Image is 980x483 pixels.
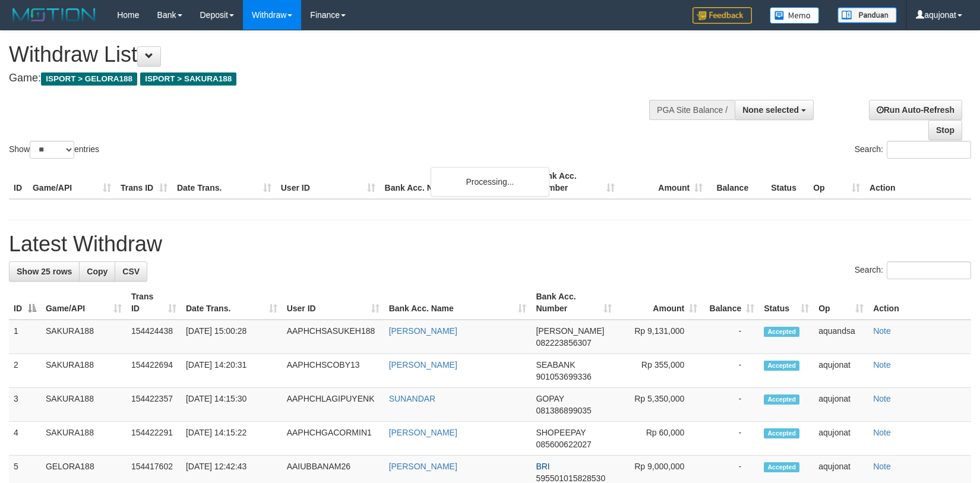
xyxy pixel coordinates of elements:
[707,165,766,199] th: Balance
[127,286,181,320] th: Trans ID: activate to sort column ascending
[766,165,808,199] th: Status
[814,422,868,456] td: aqujonat
[693,7,752,24] img: Feedback.jpg
[41,388,127,422] td: SAKURA188
[702,286,759,320] th: Balance: activate to sort column ascending
[122,267,140,276] span: CSV
[127,388,181,422] td: 154422357
[617,354,702,388] td: Rp 355,000
[617,422,702,456] td: Rp 60,000
[384,286,532,320] th: Bank Acc. Name: activate to sort column ascending
[9,43,641,67] h1: Withdraw List
[9,422,41,456] td: 4
[536,473,605,483] span: Copy 595501015828530 to clipboard
[617,286,702,320] th: Amount: activate to sort column ascending
[619,165,707,199] th: Amount
[855,141,971,159] label: Search:
[181,422,282,456] td: [DATE] 14:15:22
[41,422,127,456] td: SAKURA188
[887,141,971,159] input: Search:
[9,165,28,199] th: ID
[276,165,380,199] th: User ID
[536,338,591,348] span: Copy 082223856307 to clipboard
[9,232,971,256] h1: Latest Withdraw
[127,320,181,354] td: 154424438
[770,7,820,24] img: Button%20Memo.svg
[115,261,147,282] a: CSV
[9,388,41,422] td: 3
[702,388,759,422] td: -
[282,286,384,320] th: User ID: activate to sort column ascending
[764,462,799,472] span: Accepted
[865,165,971,199] th: Action
[702,422,759,456] td: -
[87,267,108,276] span: Copy
[536,462,549,471] span: BRI
[735,100,814,120] button: None selected
[41,72,137,86] span: ISPORT > GELORA188
[79,261,115,282] a: Copy
[9,354,41,388] td: 2
[873,462,891,471] a: Note
[17,267,72,276] span: Show 25 rows
[887,261,971,279] input: Search:
[649,100,735,120] div: PGA Site Balance /
[41,286,127,320] th: Game/API: activate to sort column ascending
[389,428,457,437] a: [PERSON_NAME]
[868,286,971,320] th: Action
[282,422,384,456] td: AAPHCHGACORMIN1
[814,320,868,354] td: aquandsa
[389,360,457,370] a: [PERSON_NAME]
[814,388,868,422] td: aqujonat
[282,388,384,422] td: AAPHCHLAGIPUYENK
[41,354,127,388] td: SAKURA188
[742,105,799,115] span: None selected
[764,361,799,371] span: Accepted
[9,261,80,282] a: Show 25 rows
[814,286,868,320] th: Op: activate to sort column ascending
[172,165,276,199] th: Date Trans.
[389,462,457,471] a: [PERSON_NAME]
[536,428,586,437] span: SHOPEEPAY
[855,261,971,279] label: Search:
[127,422,181,456] td: 154422291
[764,428,799,438] span: Accepted
[814,354,868,388] td: aqujonat
[389,326,457,336] a: [PERSON_NAME]
[181,320,282,354] td: [DATE] 15:00:28
[837,7,897,23] img: panduan.png
[536,406,591,415] span: Copy 081386899035 to clipboard
[127,354,181,388] td: 154422694
[617,388,702,422] td: Rp 5,350,000
[536,394,564,403] span: GOPAY
[380,165,532,199] th: Bank Acc. Name
[536,360,575,370] span: SEABANK
[9,141,99,159] label: Show entries
[181,354,282,388] td: [DATE] 14:20:31
[759,286,814,320] th: Status: activate to sort column ascending
[873,360,891,370] a: Note
[764,327,799,337] span: Accepted
[869,100,962,120] a: Run Auto-Refresh
[764,394,799,405] span: Accepted
[536,326,604,336] span: [PERSON_NAME]
[9,6,99,24] img: MOTION_logo.png
[808,165,865,199] th: Op
[282,354,384,388] td: AAPHCHSCOBY13
[702,354,759,388] td: -
[41,320,127,354] td: SAKURA188
[702,320,759,354] td: -
[181,286,282,320] th: Date Trans.: activate to sort column ascending
[532,165,619,199] th: Bank Acc. Number
[389,394,436,403] a: SUNANDAR
[9,286,41,320] th: ID: activate to sort column descending
[873,428,891,437] a: Note
[873,394,891,403] a: Note
[30,141,74,159] select: Showentries
[928,120,962,140] a: Stop
[531,286,617,320] th: Bank Acc. Number: activate to sort column ascending
[536,372,591,381] span: Copy 901053699336 to clipboard
[873,326,891,336] a: Note
[431,167,549,197] div: Processing...
[617,320,702,354] td: Rp 9,131,000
